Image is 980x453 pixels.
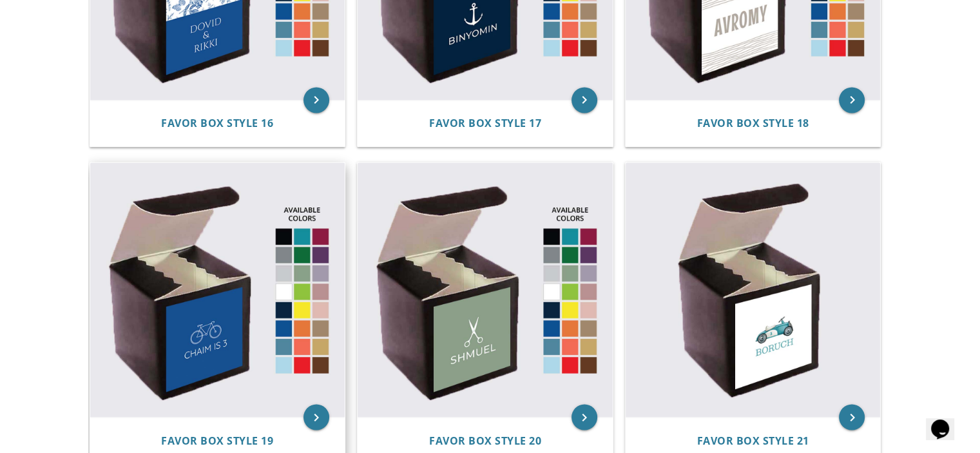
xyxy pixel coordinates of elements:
[697,434,809,447] a: Favor Box Style 21
[429,116,541,130] span: Favor Box Style 17
[697,116,809,130] span: Favor Box Style 18
[90,162,345,418] img: Favor Box Style 19
[697,117,809,130] a: Favor Box Style 18
[161,433,273,447] span: Favor Box Style 19
[303,87,329,113] a: keyboard_arrow_right
[429,434,541,447] a: Favor Box Style 20
[626,162,881,418] img: Favor Box Style 21
[429,433,541,447] span: Favor Box Style 20
[358,162,613,418] img: Favor Box Style 20
[161,434,273,447] a: Favor Box Style 19
[572,87,597,113] a: keyboard_arrow_right
[697,433,809,447] span: Favor Box Style 21
[839,404,865,430] a: keyboard_arrow_right
[161,117,273,130] a: Favor Box Style 16
[572,404,597,430] a: keyboard_arrow_right
[839,87,865,113] a: keyboard_arrow_right
[161,116,273,130] span: Favor Box Style 16
[303,404,329,430] a: keyboard_arrow_right
[429,117,541,130] a: Favor Box Style 17
[926,401,967,440] iframe: chat widget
